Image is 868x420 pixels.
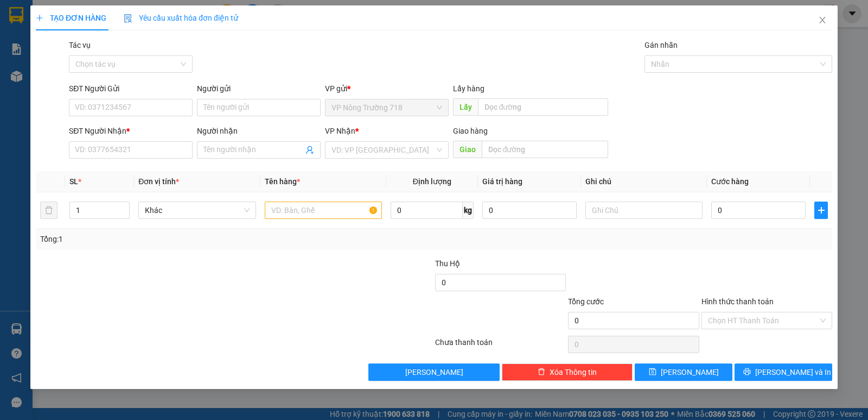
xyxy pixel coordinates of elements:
[120,204,127,210] span: up
[93,57,108,68] span: DĐ:
[585,202,703,219] input: Ghi Chú
[581,171,707,192] th: Ghi chú
[711,177,749,186] span: Cước hàng
[453,84,484,93] span: Lấy hàng
[568,297,604,306] span: Tổng cước
[117,202,129,210] span: Increase Value
[36,14,43,22] span: plus
[69,41,91,49] label: Tác vụ
[368,363,499,381] button: [PERSON_NAME]
[453,98,478,116] span: Lấy
[405,366,463,378] span: [PERSON_NAME]
[661,366,719,378] span: [PERSON_NAME]
[138,177,179,186] span: Đơn vị tính
[197,125,321,137] div: Người nhận
[434,336,567,355] div: Chưa thanh toán
[435,259,460,268] span: Thu Hộ
[36,14,106,22] span: TẠO ĐƠN HÀNG
[818,16,827,24] span: close
[701,297,774,306] label: Hình thức thanh toán
[482,141,609,158] input: Dọc đường
[124,14,132,23] img: icon
[8,77,25,89] span: CR :
[117,210,129,218] span: Decrease Value
[93,9,169,35] div: Bình Dương
[9,9,85,35] div: VP Nông Trường 718
[743,368,751,377] span: printer
[325,83,449,95] div: VP gửi
[69,177,78,186] span: SL
[305,146,314,154] span: user-add
[453,141,482,158] span: Giao
[9,10,26,22] span: Gửi:
[93,10,119,22] span: Nhận:
[635,363,732,381] button: save[PERSON_NAME]
[807,5,838,36] button: Close
[108,51,165,70] span: EON BD
[815,206,827,215] span: plus
[644,41,678,49] label: Gán nhãn
[331,99,442,116] span: VP Nông Trường 718
[478,98,609,116] input: Dọc đường
[40,202,58,219] button: delete
[453,127,488,135] span: Giao hàng
[413,177,451,186] span: Định lượng
[8,76,87,89] div: 220.000
[265,177,300,186] span: Tên hàng
[538,368,545,377] span: delete
[755,366,831,378] span: [PERSON_NAME] và In
[463,202,474,219] span: kg
[550,366,597,378] span: Xóa Thông tin
[120,211,127,218] span: down
[265,202,382,219] input: VD: Bàn, Ghế
[197,83,321,95] div: Người gửi
[40,233,336,245] div: Tổng: 1
[93,35,169,51] div: 0962044899
[124,14,238,22] span: Yêu cầu xuất hóa đơn điện tử
[69,83,193,95] div: SĐT Người Gửi
[502,363,633,381] button: deleteXóa Thông tin
[482,202,577,219] input: 0
[69,125,193,137] div: SĐT Người Nhận
[735,363,832,381] button: printer[PERSON_NAME] và In
[145,202,249,218] span: Khác
[9,35,85,51] div: 0941314719
[649,368,656,377] span: save
[325,127,355,135] span: VP Nhận
[482,177,522,186] span: Giá trị hàng
[814,202,828,219] button: plus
